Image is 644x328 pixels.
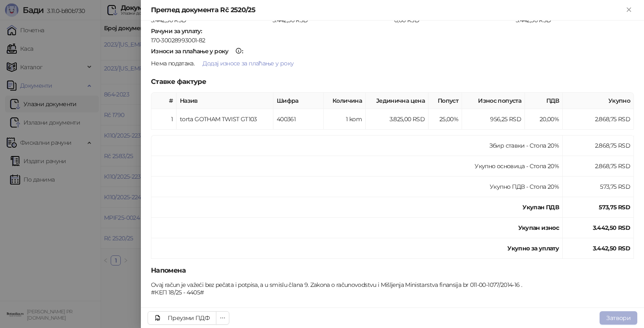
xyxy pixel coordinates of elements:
div: Износи за плаћање у року [151,48,229,54]
strong: Рачуни за уплату : [151,27,202,35]
a: Преузми ПДФ [148,311,216,325]
strong: 3.442,50 RSD [593,245,630,252]
td: Збир ставки - Стопа 20% [151,135,563,156]
th: # [151,93,177,109]
h5: Напомена [151,266,634,276]
div: . [150,57,635,70]
th: Шифра [273,93,324,109]
button: Додај износе за плаћање у року [196,57,300,70]
div: 170-30028993001-82 [151,36,634,44]
div: Преглед документа Rč 2520/25 [151,5,624,15]
td: 25,00% [428,109,462,130]
strong: Укупан износ [518,224,559,232]
td: 1 kom [324,109,366,130]
strong: 573,75 RSD [599,203,630,211]
td: 400361 [273,109,324,130]
th: Количина [324,93,366,109]
td: 956,25 RSD [462,109,525,130]
div: torta GOTHAM TWIST GT103 [180,115,270,124]
td: Укупно основица - Стопа 20% [151,156,563,177]
button: Close [624,5,634,15]
div: Ovaj račun je važeći bez pečata i potpisa, a u smislu člana 9. Zakona o računovodstvu i Mišljenja... [150,281,525,296]
th: ПДВ [525,93,563,109]
span: ellipsis [220,315,226,321]
span: 20,00 % [540,115,559,123]
th: Попуст [428,93,462,109]
td: 3.825,00 RSD [366,109,428,130]
td: 2.868,75 RSD [563,109,634,130]
td: Укупно ПДВ - Стопа 20% [151,177,563,197]
strong: Укупан ПДВ [522,203,559,211]
th: Јединична цена [366,93,428,109]
td: 2.868,75 RSD [563,135,634,156]
th: Износ попуста [462,93,525,109]
strong: : [151,47,243,55]
h5: Ставке фактуре [151,77,634,87]
td: 2.868,75 RSD [563,156,634,177]
button: Затвори [600,311,637,325]
span: Нема података [151,60,194,67]
strong: Укупно за уплату [507,245,559,252]
th: Назив [177,93,273,109]
td: 1 [151,109,177,130]
td: 573,75 RSD [563,177,634,197]
th: Укупно [563,93,634,109]
strong: 3.442,50 RSD [593,224,630,232]
div: Преузми ПДФ [168,314,210,322]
